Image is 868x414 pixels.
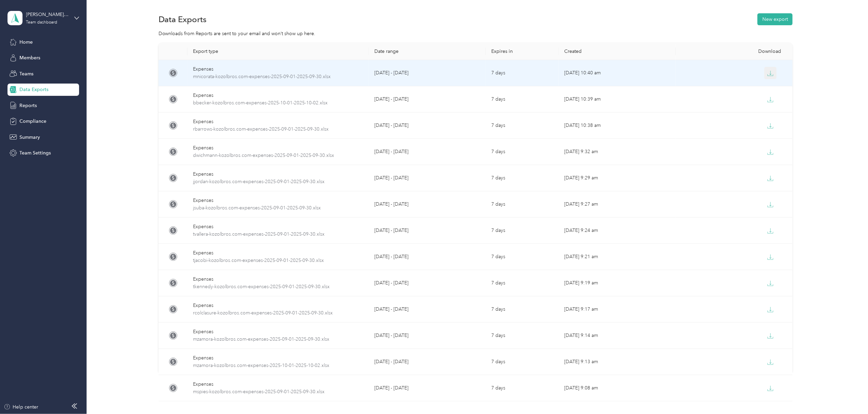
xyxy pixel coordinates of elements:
td: [DATE] 9:21 am [559,244,676,270]
span: Home [19,39,33,46]
td: [DATE] - [DATE] [369,113,486,139]
td: [DATE] - [DATE] [369,270,486,296]
td: [DATE] - [DATE] [369,60,486,86]
span: tjacobi-kozolbros.com-expenses-2025-09-01-2025-09-30.xlsx [193,257,363,264]
td: 7 days [486,86,559,113]
div: Expenses [193,302,363,309]
th: Date range [369,43,486,60]
td: [DATE] 9:13 am [559,349,676,375]
button: Help center [4,403,39,411]
div: Expenses [193,223,363,231]
span: mzamora-kozolbros.com-expenses-2025-10-01-2025-10-02.xlsx [193,362,363,369]
iframe: Everlance-gr Chat Button Frame [830,376,868,414]
td: [DATE] 9:29 am [559,165,676,191]
div: Expenses [193,249,363,257]
span: Members [19,54,40,61]
span: Compliance [19,118,46,125]
th: Expires in [486,43,559,60]
span: Team Settings [19,149,51,157]
td: [DATE] 9:17 am [559,296,676,323]
td: 7 days [486,218,559,244]
div: Expenses [193,171,363,178]
span: mzamora-kozolbros.com-expenses-2025-09-01-2025-09-30.xlsx [193,336,363,343]
span: tvallera-kozolbros.com-expenses-2025-09-01-2025-09-30.xlsx [193,231,363,238]
h1: Data Exports [159,16,207,23]
span: rcolclasure-kozolbros.com-expenses-2025-09-01-2025-09-30.xlsx [193,309,363,317]
div: Expenses [193,328,363,336]
div: Expenses [193,354,363,362]
div: Downloads from Reports are sent to your email and won’t show up here. [159,30,793,37]
span: bbecker-kozolbros.com-expenses-2025-10-01-2025-10-02.xlsx [193,99,363,107]
span: tkennedy-kozolbros.com-expenses-2025-09-01-2025-09-30.xlsx [193,283,363,291]
td: 7 days [486,375,559,401]
div: Expenses [193,118,363,125]
th: Export type [188,43,369,60]
td: [DATE] 9:32 am [559,139,676,165]
td: [DATE] 9:14 am [559,323,676,349]
td: [DATE] 10:39 am [559,86,676,113]
td: [DATE] 9:08 am [559,375,676,401]
td: [DATE] 10:40 am [559,60,676,86]
td: 7 days [486,349,559,375]
td: 7 days [486,139,559,165]
div: Expenses [193,92,363,99]
span: jsuba-kozolbros.com-expenses-2025-09-01-2025-09-30.xlsx [193,204,363,212]
td: 7 days [486,270,559,296]
td: [DATE] 9:19 am [559,270,676,296]
td: [DATE] - [DATE] [369,323,486,349]
span: mnicorata-kozolbros.com-expenses-2025-09-01-2025-09-30.xlsx [193,73,363,80]
td: [DATE] 9:27 am [559,191,676,218]
div: Expenses [193,197,363,204]
td: [DATE] - [DATE] [369,296,486,323]
div: Expenses [193,381,363,388]
td: [DATE] 10:38 am [559,113,676,139]
span: rbarrows-kozolbros.com-expenses-2025-09-01-2025-09-30.xlsx [193,125,363,133]
div: Download [681,48,787,54]
div: Team dashboard [26,20,58,25]
div: Expenses [193,276,363,283]
td: [DATE] 9:24 am [559,218,676,244]
td: [DATE] - [DATE] [369,244,486,270]
th: Created [559,43,676,60]
td: 7 days [486,323,559,349]
td: 7 days [486,165,559,191]
button: New export [758,13,793,25]
td: [DATE] - [DATE] [369,349,486,375]
span: Teams [19,70,33,77]
span: jjordan-kozolbros.com-expenses-2025-09-01-2025-09-30.xlsx [193,178,363,186]
div: Expenses [193,65,363,73]
td: [DATE] - [DATE] [369,139,486,165]
td: 7 days [486,113,559,139]
td: 7 days [486,244,559,270]
span: Data Exports [19,86,48,93]
td: 7 days [486,60,559,86]
span: mspies-kozolbros.com-expenses-2025-09-01-2025-09-30.xlsx [193,388,363,396]
td: 7 days [486,191,559,218]
span: Reports [19,102,37,109]
span: dwichmann-kozolbros.com-expenses-2025-09-01-2025-09-30.xlsx [193,152,363,159]
div: [PERSON_NAME] Bros [26,11,69,18]
td: [DATE] - [DATE] [369,86,486,113]
td: [DATE] - [DATE] [369,165,486,191]
td: 7 days [486,296,559,323]
td: [DATE] - [DATE] [369,191,486,218]
div: Expenses [193,144,363,152]
span: Summary [19,134,40,141]
td: [DATE] - [DATE] [369,218,486,244]
td: [DATE] - [DATE] [369,375,486,401]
